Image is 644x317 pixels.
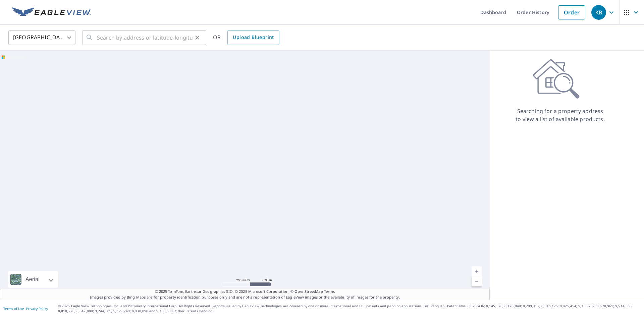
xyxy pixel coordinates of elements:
a: Privacy Policy [26,306,48,311]
a: Current Level 5, Zoom Out [472,276,482,286]
a: OpenStreetMap [294,289,323,294]
span: Upload Blueprint [233,33,274,42]
a: Order [558,5,585,19]
div: Aerial [8,271,58,288]
div: [GEOGRAPHIC_DATA] [8,28,75,47]
input: Search by address or latitude-longitude [97,28,193,47]
span: © 2025 TomTom, Earthstar Geographics SIO, © 2025 Microsoft Corporation, © [155,289,335,295]
div: OR [213,30,279,45]
a: Upload Blueprint [227,30,279,45]
a: Terms of Use [3,306,24,311]
p: | [3,307,48,311]
p: © 2025 Eagle View Technologies, Inc. and Pictometry International Corp. All Rights Reserved. Repo... [58,304,641,314]
button: Clear [193,33,202,42]
a: Terms [324,289,335,294]
p: Searching for a property address to view a list of available products. [515,107,605,123]
div: Aerial [23,271,42,288]
div: KB [591,5,606,20]
a: Current Level 5, Zoom In [472,266,482,276]
img: EV Logo [12,7,91,17]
